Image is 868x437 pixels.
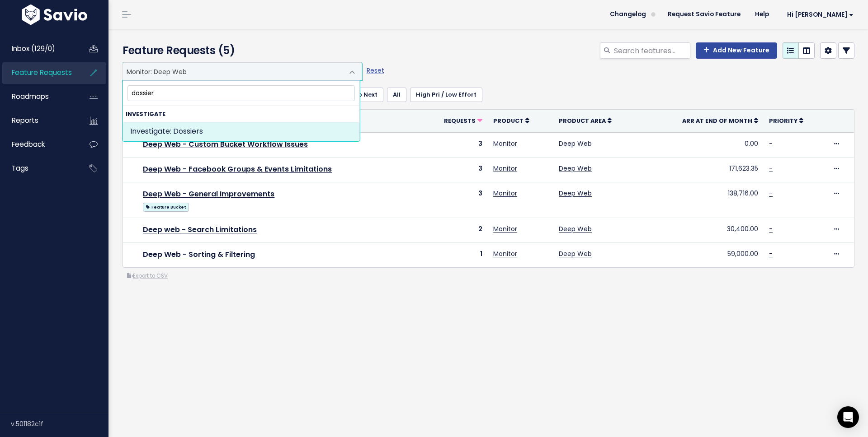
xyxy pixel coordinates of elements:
[559,116,612,125] a: Product Area
[2,86,75,107] a: Roadmaps
[143,164,332,174] a: Deep Web - Facebook Groups & Events Limitations
[123,63,344,80] span: Monitor: Deep Web
[493,164,517,173] a: Monitor
[559,189,592,198] a: Deep Web
[642,243,764,268] td: 59,000.00
[559,249,592,258] a: Deep Web
[769,249,773,258] a: -
[419,182,488,218] td: 3
[559,117,606,125] span: Product Area
[444,116,482,125] a: Requests
[12,139,45,149] span: Feedback
[493,139,517,148] a: Monitor
[387,88,406,102] a: All
[769,117,797,125] span: Priority
[419,157,488,182] td: 3
[776,8,861,22] a: Hi [PERSON_NAME]
[682,117,752,125] span: ARR at End of Month
[12,116,38,125] span: Reports
[143,201,189,212] a: Feature Bucket
[444,117,476,125] span: Requests
[493,117,524,125] span: Product
[143,203,189,212] span: Feature Bucket
[493,224,517,233] a: Monitor
[493,249,517,258] a: Monitor
[419,218,488,242] td: 2
[123,122,359,141] li: Investigate: Dossiers
[642,182,764,218] td: 138,716.00
[769,139,773,148] a: -
[123,42,358,59] h4: Feature Requests (5)
[123,106,359,141] li: Investigate
[642,157,764,182] td: 171,623.35
[12,163,28,173] span: Tags
[787,11,854,18] span: Hi [PERSON_NAME]
[769,116,803,125] a: Priority
[419,132,488,157] td: 3
[642,218,764,242] td: 30,400.00
[696,42,777,59] a: Add New Feature
[2,62,75,83] a: Feature Requests
[559,224,592,233] a: Deep Web
[769,224,773,233] a: -
[613,42,690,59] input: Search features...
[837,406,859,428] div: Open Intercom Messenger
[410,88,482,102] a: High Pri / Low Effort
[12,44,55,53] span: Inbox (129/0)
[19,5,90,25] img: logo-white.9d6f32f41409.svg
[127,272,168,279] a: Export to CSV
[2,110,75,131] a: Reports
[143,189,274,199] a: Deep Web - General Improvements
[12,92,49,101] span: Roadmaps
[660,8,748,21] a: Request Savio Feature
[559,164,592,173] a: Deep Web
[2,38,75,59] a: Inbox (129/0)
[2,158,75,179] a: Tags
[143,224,257,235] a: Deep web - Search Limitations
[748,8,776,21] a: Help
[143,249,255,260] a: Deep Web - Sorting & Filtering
[123,62,362,80] span: Monitor: Deep Web
[682,116,758,125] a: ARR at End of Month
[11,412,108,436] div: v.501182c1f
[642,132,764,157] td: 0.00
[2,134,75,155] a: Feedback
[367,66,384,75] a: Reset
[12,68,72,77] span: Feature Requests
[123,88,854,102] ul: Filter feature requests
[769,164,773,173] a: -
[493,189,517,198] a: Monitor
[348,88,383,102] a: Up Next
[419,243,488,268] td: 1
[610,11,646,18] span: Changelog
[493,116,529,125] a: Product
[559,139,592,148] a: Deep Web
[123,106,359,122] strong: Investigate
[143,139,308,149] a: Deep Web - Custom Bucket Workflow Issues
[769,189,773,198] a: -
